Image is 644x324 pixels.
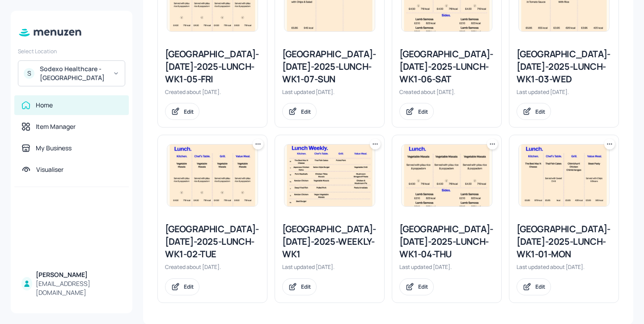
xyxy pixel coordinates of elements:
div: [GEOGRAPHIC_DATA]-[DATE]-2025-LUNCH-WK1-05-FRI [165,48,260,85]
div: Item Manager [36,122,76,131]
img: 2025-07-24-17533746895362s8qx02q6yw.jpeg [167,145,258,206]
div: [EMAIL_ADDRESS][DOMAIN_NAME] [36,279,122,297]
img: 2025-08-27-1756306611892ddfeab07kyi.jpeg [284,145,375,206]
div: Visualiser [36,165,64,174]
div: [PERSON_NAME] [36,270,122,279]
div: Edit [535,108,545,115]
div: [GEOGRAPHIC_DATA]-[DATE]-2025-LUNCH-WK1-06-SAT [399,48,494,85]
img: 2025-08-09-1754761874491d9cowu6i0u.jpeg [519,145,609,206]
div: Edit [535,283,545,290]
div: [GEOGRAPHIC_DATA]-[DATE]-2025-LUNCH-WK1-02-TUE [165,223,260,260]
div: Edit [418,283,428,290]
div: Last updated [DATE]. [282,88,377,96]
div: My Business [36,144,72,153]
div: Select Location [18,47,125,55]
div: Last updated [DATE]. [282,263,377,271]
div: [GEOGRAPHIC_DATA]-[DATE]-2025-WEEKLY-WK1 [282,223,377,260]
div: Edit [184,283,194,290]
div: Home [36,101,53,110]
div: Created about [DATE]. [165,263,260,271]
div: Edit [301,283,311,290]
div: Edit [418,108,428,115]
div: Last updated [DATE]. [517,88,611,96]
div: Edit [184,108,194,115]
div: [GEOGRAPHIC_DATA]-[DATE]-2025-LUNCH-WK1-04-THU [399,223,494,260]
div: [GEOGRAPHIC_DATA]-[DATE]-2025-LUNCH-WK1-03-WED [517,48,611,85]
div: Created about [DATE]. [165,88,260,96]
div: S [24,68,34,79]
div: Created about [DATE]. [399,88,494,96]
img: 2025-07-24-1753373826253ppahquv2xx.jpeg [402,145,492,206]
div: Last updated about [DATE]. [517,263,611,271]
div: [GEOGRAPHIC_DATA]-[DATE]-2025-LUNCH-WK1-01-MON [517,223,611,260]
div: Sodexo Healthcare - [GEOGRAPHIC_DATA] [40,64,107,82]
div: Edit [301,108,311,115]
div: [GEOGRAPHIC_DATA]-[DATE]-2025-LUNCH-WK1-07-SUN [282,48,377,85]
div: Last updated [DATE]. [399,263,494,271]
